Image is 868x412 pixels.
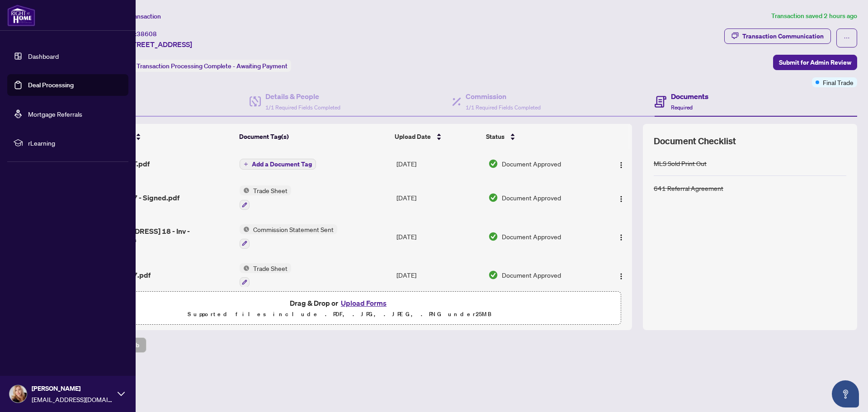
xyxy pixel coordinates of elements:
img: logo [7,5,35,26]
span: Drag & Drop orUpload FormsSupported files include .PDF, .JPG, .JPEG, .PNG under25MB [58,292,621,325]
span: [EMAIL_ADDRESS][DOMAIN_NAME] [32,394,113,404]
img: Document Status [488,270,498,280]
span: Document Approved [502,159,561,169]
button: Transaction Communication [724,28,831,44]
img: Status Icon [240,224,250,234]
td: [DATE] [393,149,485,178]
img: Status Icon [240,185,250,195]
td: [DATE] [393,178,485,217]
span: Upload Date [395,132,431,142]
button: Submit for Admin Review [773,55,857,70]
button: Logo [614,229,628,244]
td: [DATE] [393,256,485,295]
th: Status [482,124,597,149]
button: Upload Forms [338,297,389,309]
img: Document Status [488,159,498,169]
th: Upload Date [391,124,482,149]
span: 1/1 Required Fields Completed [265,104,340,111]
span: Trade Sheet [250,185,291,195]
span: [STREET_ADDRESS] 18 - Inv - 2507987.pdf [91,226,233,247]
span: [PERSON_NAME] [32,384,113,393]
h4: Documents [671,91,708,102]
img: Logo [618,195,625,203]
a: Mortgage Referrals [28,110,82,118]
div: Status: [112,60,291,72]
p: Supported files include .PDF, .JPG, .JPEG, .PNG under 25 MB [64,309,615,320]
div: Transaction Communication [742,29,824,43]
span: Commission Statement Sent [250,224,337,234]
button: Logo [614,190,628,205]
button: Logo [614,156,628,171]
img: Status Icon [240,263,250,273]
span: Document Checklist [654,135,736,147]
h4: Details & People [265,91,340,102]
span: ellipsis [844,35,850,41]
article: Transaction saved 2 hours ago [771,11,857,21]
span: Add a Document Tag [252,161,312,167]
img: Logo [618,234,625,241]
img: Logo [618,161,625,169]
button: Open asap [832,380,859,407]
span: Final Trade [823,77,854,87]
img: Logo [618,273,625,280]
span: Required [671,104,693,111]
span: Status [486,132,505,142]
button: Add a Document Tag [240,159,316,170]
button: Logo [614,268,628,282]
div: MLS Sold Print Out [654,158,707,168]
span: Drag & Drop or [290,297,389,309]
span: Submit for Admin Review [779,55,851,70]
span: 38608 [137,30,157,38]
button: Status IconTrade Sheet [240,185,291,210]
a: Deal Processing [28,81,74,89]
span: plus [244,162,248,166]
span: 1/1 Required Fields Completed [466,104,541,111]
button: Status IconTrade Sheet [240,263,291,288]
img: Profile Icon [9,385,27,403]
button: Add a Document Tag [240,158,316,170]
span: Document Approved [502,270,561,280]
img: Document Status [488,232,498,242]
span: rLearning [28,138,122,148]
span: unit [STREET_ADDRESS] [112,39,192,50]
span: Transaction Processing Complete - Awaiting Payment [137,62,288,70]
span: Document Approved [502,232,561,242]
a: Dashboard [28,52,59,60]
td: [DATE] [393,217,485,256]
span: Trade Sheet [250,263,291,273]
h4: Commission [466,91,541,102]
span: Document Approved [502,193,561,203]
img: Document Status [488,193,498,203]
th: (6) File Name [87,124,236,149]
button: Status IconCommission Statement Sent [240,224,337,249]
th: Document Tag(s) [236,124,391,149]
div: 641 Referral Agreement [654,183,723,193]
span: View Transaction [113,12,161,20]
